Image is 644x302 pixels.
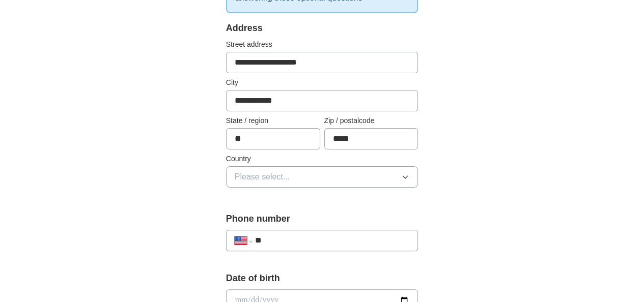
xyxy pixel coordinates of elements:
[226,154,418,164] label: Country
[226,39,418,50] label: Street address
[226,115,320,126] label: State / region
[235,171,290,183] span: Please select...
[226,166,418,188] button: Please select...
[226,21,418,35] div: Address
[226,271,418,285] label: Date of birth
[324,115,418,126] label: Zip / postalcode
[226,77,418,88] label: City
[226,212,418,226] label: Phone number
